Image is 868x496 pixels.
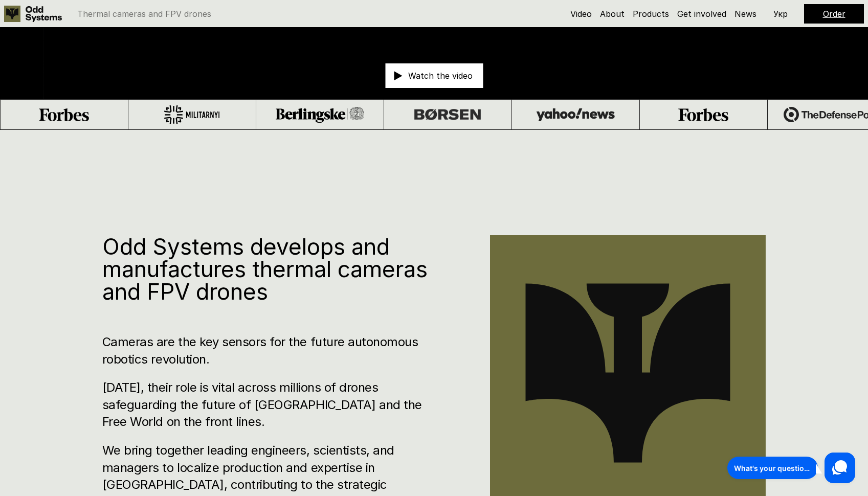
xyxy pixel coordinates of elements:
a: Video [570,9,592,19]
a: Get involved [677,9,726,19]
p: Thermal cameras and FPV drones [77,10,211,18]
a: Products [633,9,669,19]
h3: [DATE], their role is vital across millions of drones safeguarding the future of [GEOGRAPHIC_DATA... [102,379,429,431]
a: About [600,9,625,19]
h3: Cameras are the key sensors for the future autonomous robotics revolution. [102,333,429,368]
a: News [735,9,756,19]
a: Order [823,9,845,19]
p: Watch the video [408,72,473,80]
h1: Odd Systems develops and manufactures thermal cameras and FPV drones [102,235,429,303]
p: Укр [773,10,788,18]
iframe: HelpCrunch [725,450,858,486]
